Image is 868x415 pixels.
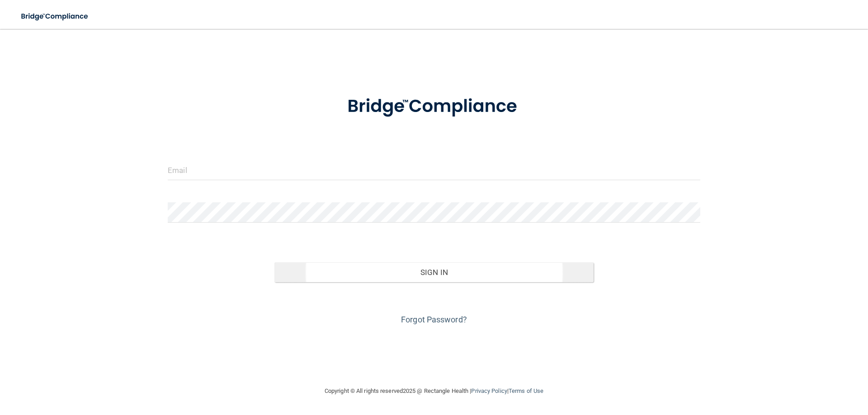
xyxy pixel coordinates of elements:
[401,315,467,324] a: Forgot Password?
[168,160,700,180] input: Email
[509,387,543,394] a: Terms of Use
[14,7,97,26] img: bridge_compliance_login_screen.278c3ca4.svg
[329,83,539,130] img: bridge_compliance_login_screen.278c3ca4.svg
[269,377,599,406] div: Copyright © All rights reserved 2025 @ Rectangle Health | |
[471,387,507,394] a: Privacy Policy
[274,262,594,282] button: Sign In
